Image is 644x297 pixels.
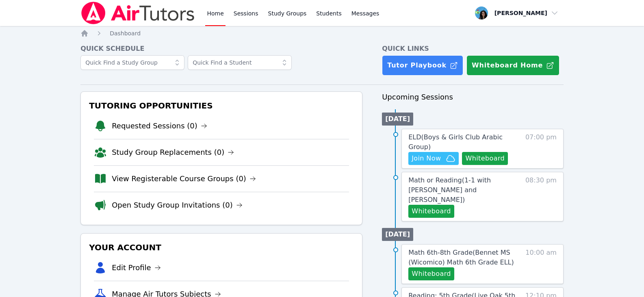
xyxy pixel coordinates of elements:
span: 07:00 pm [525,132,557,165]
h3: Tutoring Opportunities [87,98,356,113]
li: [DATE] [382,113,413,126]
a: View Registerable Course Groups (0) [112,173,256,184]
a: Open Study Group Invitations (0) [112,199,243,211]
li: [DATE] [382,228,413,241]
a: Requested Sessions (0) [112,120,207,132]
button: Whiteboard Home [466,55,559,76]
span: Join Now [412,154,441,163]
input: Quick Find a Study Group [80,55,184,70]
button: Whiteboard [462,152,508,165]
img: Air Tutors [80,2,195,24]
button: Whiteboard [408,267,454,280]
span: Math 6th-8th Grade ( Bennet MS (Wicomico) Math 6th Grade ELL ) [408,249,514,266]
a: Edit Profile [112,262,161,273]
a: Math 6th-8th Grade(Bennet MS (Wicomico) Math 6th Grade ELL) [408,248,520,267]
nav: Breadcrumb [80,29,564,37]
h3: Upcoming Sessions [382,91,564,103]
a: Tutor Playbook [382,55,463,76]
span: Dashboard [110,30,141,37]
span: 10:00 am [525,248,557,280]
button: Join Now [408,152,459,165]
input: Quick Find a Student [188,55,292,70]
button: Whiteboard [408,205,454,218]
a: Dashboard [110,29,141,37]
span: Messages [351,9,379,17]
a: Math or Reading(1-1 with [PERSON_NAME] and [PERSON_NAME]) [408,176,520,205]
a: ELD(Boys & Girls Club Arabic Group) [408,132,520,152]
h4: Quick Links [382,44,564,54]
span: Math or Reading ( 1-1 with [PERSON_NAME] and [PERSON_NAME] ) [408,176,491,204]
span: ELD ( Boys & Girls Club Arabic Group ) [408,133,503,151]
a: Study Group Replacements (0) [112,147,234,158]
span: 08:30 pm [525,176,557,218]
h3: Your Account [87,240,356,255]
h4: Quick Schedule [80,44,362,54]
